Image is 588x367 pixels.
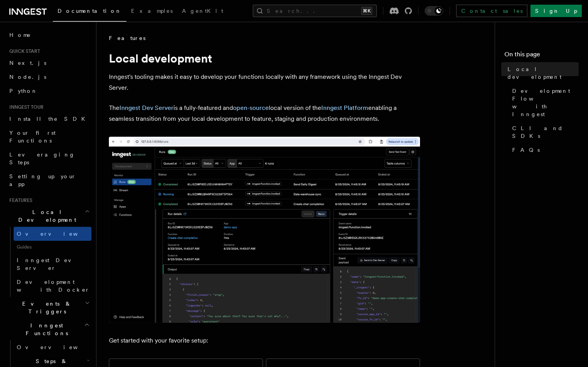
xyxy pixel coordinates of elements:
a: Examples [126,2,177,21]
span: FAQs [512,146,540,154]
a: Development with Docker [14,275,91,297]
span: Quick start [6,48,40,54]
button: Inngest Functions [6,318,91,340]
button: Events & Triggers [6,297,91,318]
span: Install the SDK [9,116,90,122]
span: Home [9,31,31,39]
span: Development with Docker [17,279,90,293]
a: Inngest Dev Server [119,104,173,111]
span: Node.js [9,74,46,80]
div: Local Development [6,227,91,297]
span: Local Development [6,208,85,224]
span: Next.js [9,60,46,66]
img: The Inngest Dev Server on the Functions page [109,137,420,323]
a: Inngest Dev Server [14,253,91,275]
span: Local development [507,65,579,81]
a: open-source [233,104,269,111]
span: Inngest Dev Server [17,257,83,271]
span: Overview [17,231,97,237]
a: AgentKit [177,2,228,21]
span: Events & Triggers [6,300,85,315]
a: CLI and SDKs [509,121,579,143]
a: Python [6,84,91,98]
span: Development Flow with Inngest [512,87,579,118]
a: Install the SDK [6,112,91,126]
a: Local development [504,62,579,84]
a: Setting up your app [6,169,91,191]
span: Examples [131,8,173,14]
span: Inngest Functions [6,322,84,337]
span: Leveraging Steps [9,151,75,165]
a: Overview [14,227,91,241]
span: Features [6,197,32,204]
a: FAQs [509,143,579,157]
span: Your first Functions [9,130,56,144]
span: AgentKit [182,8,223,14]
span: Features [109,34,145,42]
a: Contact sales [456,5,527,17]
button: Search...⌘K [253,5,377,17]
span: Setting up your app [9,173,76,187]
span: Python [9,88,38,94]
span: CLI and SDKs [512,124,579,140]
span: Overview [17,344,97,350]
a: Your first Functions [6,126,91,148]
a: Leveraging Steps [6,148,91,169]
h1: Local development [109,51,420,65]
a: Inngest Platform [321,104,368,111]
a: Node.js [6,70,91,84]
p: Inngest's tooling makes it easy to develop your functions locally with any framework using the In... [109,71,420,93]
button: Toggle dark mode [425,6,443,16]
span: Inngest tour [6,104,44,110]
p: The is a fully-featured and local version of the enabling a seamless transition from your local d... [109,103,420,124]
a: Documentation [53,2,126,22]
a: Next.js [6,56,91,70]
p: Get started with your favorite setup: [109,335,420,346]
span: Documentation [58,8,122,14]
a: Home [6,28,91,42]
h4: On this page [504,50,579,62]
a: Development Flow with Inngest [509,84,579,121]
a: Sign Up [530,5,582,17]
kbd: ⌘K [361,7,372,15]
span: Guides [14,241,91,253]
button: Local Development [6,205,91,227]
a: Overview [14,340,91,354]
